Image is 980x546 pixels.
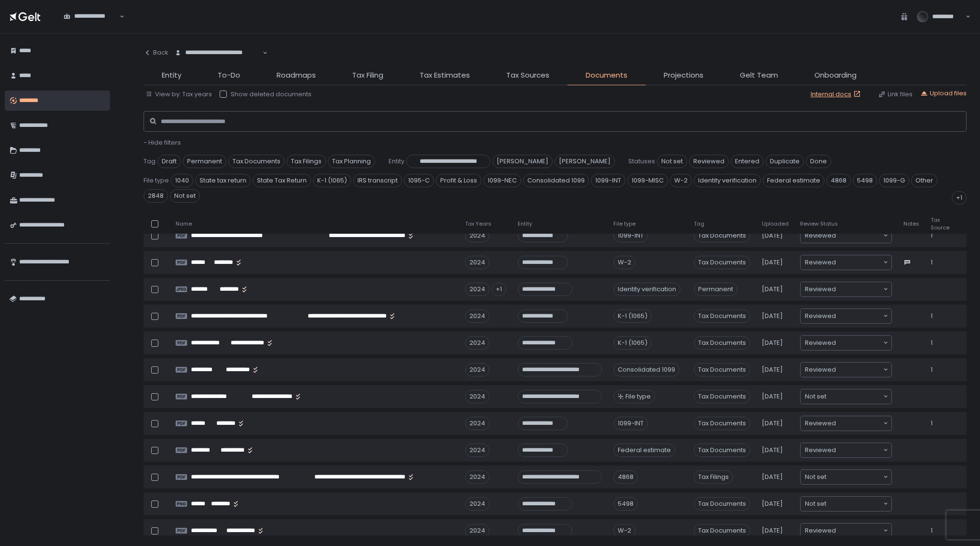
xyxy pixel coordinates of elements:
span: [DATE] [762,339,783,347]
span: [DATE] [762,500,783,508]
span: Reviewed [805,311,836,321]
div: 4868 [613,470,638,484]
input: Search for option [836,419,882,428]
span: File type [613,220,635,227]
span: 1 [931,365,933,374]
span: Reviewed [805,258,836,267]
span: 1 [931,231,933,240]
span: Tax Documents [694,363,750,376]
span: Tax Documents [694,444,750,457]
div: Search for option [801,282,891,296]
span: Not set [805,499,826,509]
span: Tax Estimates [420,70,470,81]
span: Tax Documents [228,155,285,168]
span: IRS transcript [353,174,402,187]
span: Federal estimate [763,174,824,187]
span: Documents [586,70,627,81]
span: Profit & Loss [436,174,481,187]
span: Review Status [800,220,838,227]
div: 2024 [465,497,490,511]
span: Reviewed [805,284,836,294]
span: [PERSON_NAME] [492,155,553,168]
input: Search for option [826,392,882,401]
input: Search for option [836,231,882,240]
div: 2024 [465,444,490,457]
div: Identity verification [613,283,680,296]
button: Back [144,43,168,62]
div: Search for option [801,443,891,457]
span: Entity [389,157,404,166]
span: 1099-MISC [627,174,668,187]
span: Permanent [694,283,737,296]
span: - Hide filters [144,138,181,147]
div: +1 [491,283,506,296]
span: Permanent [183,155,226,168]
span: Reviewed [805,445,836,455]
div: W-2 [613,524,635,537]
div: 2024 [465,390,490,403]
span: Projections [664,70,703,81]
div: W-2 [613,256,635,269]
span: [DATE] [762,419,783,428]
span: Tax Filing [352,70,383,81]
input: Search for option [836,365,882,375]
span: 1095-C [404,174,434,187]
button: View by: Tax years [145,90,212,99]
span: 1099-INT [591,174,625,187]
span: [DATE] [762,231,783,240]
span: Not set [170,189,200,203]
span: Tax Documents [694,390,750,403]
button: Link files [878,90,913,99]
div: 2024 [465,363,490,376]
span: Entered [731,155,764,168]
span: Reviewed [805,365,836,375]
span: 1 [931,526,933,535]
span: Statuses [628,157,655,166]
span: Gelt Team [740,70,778,81]
span: Onboarding [814,70,857,81]
span: Notes [903,220,919,227]
div: Search for option [801,228,891,243]
div: Upload files [920,89,967,98]
input: Search for option [836,258,882,267]
div: 2024 [465,470,490,484]
span: Uploaded [762,220,789,227]
span: [DATE] [762,446,783,455]
span: Tax Documents [694,256,750,269]
span: Entity [162,70,181,81]
span: State tax return [195,174,251,187]
span: 1 [931,258,933,267]
span: Not set [805,392,826,401]
span: Reviewed [805,419,836,428]
span: [DATE] [762,258,783,267]
div: Search for option [801,363,891,377]
input: Search for option [836,311,882,321]
span: 1099-G [879,174,909,187]
div: Search for option [801,389,891,404]
span: Roadmaps [277,70,316,81]
span: Tax Years [465,220,491,227]
div: Search for option [801,497,891,511]
span: Tag [144,157,156,166]
span: File type [625,392,651,401]
div: Search for option [801,309,891,323]
span: Reviewed [689,155,729,168]
div: 1099-INT [613,229,648,242]
span: File type [144,176,169,185]
span: Tax Sources [506,70,549,81]
span: Done [806,155,831,168]
span: 2848 [144,189,168,203]
div: 5498 [613,497,638,511]
span: 5498 [853,174,877,187]
span: [PERSON_NAME] [555,155,615,168]
div: 2024 [465,229,490,242]
input: Search for option [826,472,882,482]
span: Identity verification [694,174,761,187]
span: [DATE] [762,526,783,535]
span: [DATE] [762,312,783,320]
span: Tax Documents [694,417,750,430]
span: 1040 [171,174,193,187]
span: 1 [931,339,933,347]
span: To-Do [218,70,240,81]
